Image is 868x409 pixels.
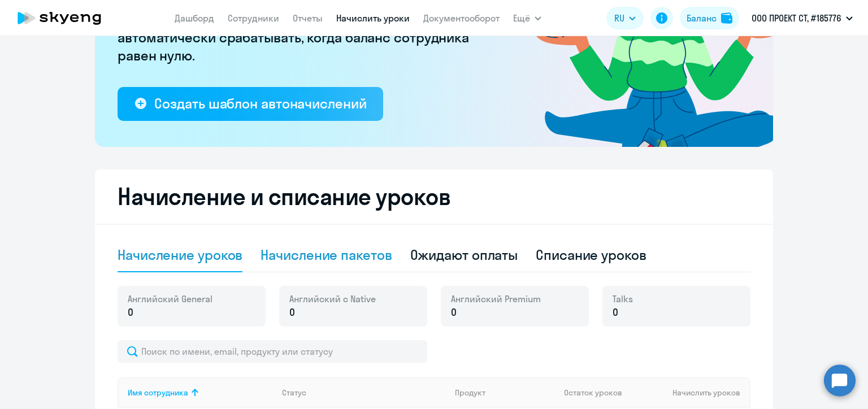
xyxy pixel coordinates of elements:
span: Talks [613,293,633,305]
p: ООО ПРОЕКТ СТ, #185776 [752,11,841,25]
div: Начисление уроков [118,246,242,264]
a: Дашборд [175,12,214,24]
div: Продукт [455,388,485,398]
input: Поиск по имени, email, продукту или статусу [118,340,427,363]
a: Начислить уроки [336,12,410,24]
div: Статус [282,388,306,398]
span: 0 [613,305,618,320]
div: Имя сотрудника [128,388,188,398]
span: 0 [128,305,133,320]
span: 0 [451,305,457,320]
div: Продукт [455,388,555,398]
span: Английский Premium [451,293,541,305]
div: Создать шаблон автоначислений [154,94,366,112]
img: balance [721,12,732,24]
button: Создать шаблон автоначислений [118,87,383,121]
span: Ещё [513,11,530,25]
span: Английский с Native [289,293,376,305]
div: Ожидают оплаты [410,246,518,264]
div: Статус [282,388,446,398]
a: Сотрудники [228,12,279,24]
div: Остаток уроков [564,388,634,398]
button: Ещё [513,7,541,29]
h2: Начисление и списание уроков [118,183,750,210]
button: ООО ПРОЕКТ СТ, #185776 [746,5,858,32]
span: 0 [289,305,295,320]
a: Отчеты [293,12,323,24]
div: Имя сотрудника [128,388,273,398]
div: Начисление пакетов [261,246,392,264]
span: RU [614,11,624,25]
button: Балансbalance [680,7,739,29]
th: Начислить уроков [634,377,749,408]
button: RU [606,7,644,29]
div: Баланс [687,11,717,25]
div: Списание уроков [536,246,646,264]
span: Остаток уроков [564,388,622,398]
span: Английский General [128,293,212,305]
a: Документооборот [423,12,500,24]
